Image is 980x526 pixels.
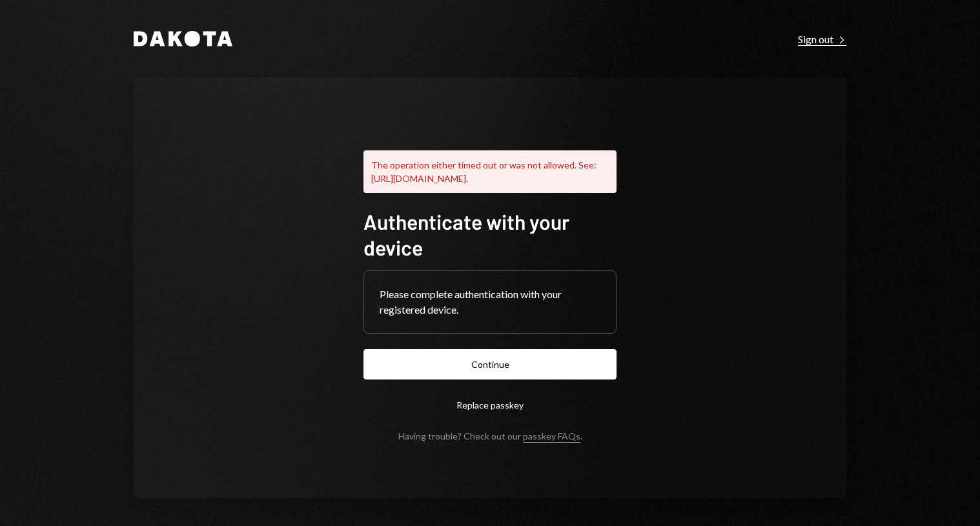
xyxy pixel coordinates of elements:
[363,208,617,260] h1: Authenticate with your device
[798,32,846,46] a: Sign out
[363,150,617,193] div: The operation either timed out or was not allowed. See: [URL][DOMAIN_NAME].
[363,349,617,379] button: Continue
[363,390,617,420] button: Replace passkey
[798,33,846,46] div: Sign out
[523,430,580,443] a: passkey FAQs
[380,287,600,318] div: Please complete authentication with your registered device.
[398,430,582,441] div: Having trouble? Check out our .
